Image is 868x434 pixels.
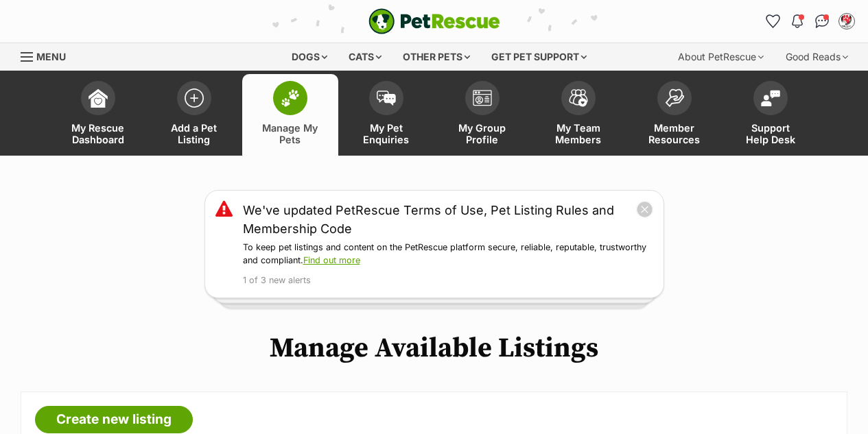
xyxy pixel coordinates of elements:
img: team-members-icon-5396bd8760b3fe7c0b43da4ab00e1e3bb1a5d9ba89233759b79545d2d3fc5d0d.svg [569,89,588,107]
a: My Pet Enquiries [338,74,434,156]
a: Menu [21,43,75,68]
ul: Account quick links [762,10,858,32]
span: Manage My Pets [259,122,321,145]
span: My Pet Enquiries [355,122,417,145]
div: Other pets [393,43,480,71]
button: Notifications [786,10,808,32]
span: My Group Profile [451,122,513,145]
a: Favourites [762,10,784,32]
button: My account [836,10,858,32]
img: help-desk-icon-fdf02630f3aa405de69fd3d07c3f3aa587a6932b1a1747fa1d2bba05be0121f9.svg [761,90,780,106]
span: Support Help Desk [740,122,801,145]
a: Create new listing [35,406,193,433]
div: Good Reads [776,43,858,71]
p: 1 of 3 new alerts [243,274,653,287]
div: Get pet support [482,43,596,71]
div: About PetRescue [668,43,773,71]
img: logo-e224e6f780fb5917bec1dbf3a21bbac754714ae5b6737aabdf751b685950b380.svg [368,8,500,34]
span: My Rescue Dashboard [67,122,129,145]
div: Cats [339,43,391,71]
img: manage-my-pets-icon-02211641906a0b7f246fdf0571729dbe1e7629f14944591b6c1af311fb30b64b.svg [281,89,300,107]
img: group-profile-icon-3fa3cf56718a62981997c0bc7e787c4b2cf8bcc04b72c1350f741eb67cf2f40e.svg [473,90,492,106]
span: Member Resources [644,122,705,145]
p: To keep pet listings and content on the PetRescue platform secure, reliable, reputable, trustwort... [243,241,653,267]
a: Manage My Pets [242,74,338,156]
img: dashboard-icon-eb2f2d2d3e046f16d808141f083e7271f6b2e854fb5c12c21221c1fb7104beca.svg [89,88,108,108]
a: My Team Members [530,74,626,156]
img: chat-41dd97257d64d25036548639549fe6c8038ab92f7586957e7f3b1b290dea8141.svg [815,14,830,28]
img: member-resources-icon-8e73f808a243e03378d46382f2149f9095a855e16c252ad45f914b54edf8863c.svg [665,88,684,107]
a: Conversations [811,10,833,32]
img: add-pet-listing-icon-0afa8454b4691262ce3f59096e99ab1cd57d4a30225e0717b998d2c9b9846f56.svg [185,88,204,108]
a: My Rescue Dashboard [50,74,146,156]
a: My Group Profile [434,74,530,156]
span: Menu [36,51,66,62]
button: close [636,201,653,218]
img: notifications-46538b983faf8c2785f20acdc204bb7945ddae34d4c08c2a6579f10ce5e182be.svg [792,14,803,28]
a: PetRescue [368,8,500,34]
span: My Team Members [548,122,609,145]
a: Support Help Desk [723,74,819,156]
a: Member Resources [626,74,723,156]
span: Add a Pet Listing [163,122,225,145]
img: pet-enquiries-icon-7e3ad2cf08bfb03b45e93fb7055b45f3efa6380592205ae92323e6603595dc1f.svg [377,91,396,106]
a: Add a Pet Listing [146,74,242,156]
a: We've updated PetRescue Terms of Use, Pet Listing Rules and Membership Code [243,201,636,238]
img: Kelly1 profile pic [840,14,854,28]
div: Dogs [282,43,337,71]
a: Find out more [303,255,360,265]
